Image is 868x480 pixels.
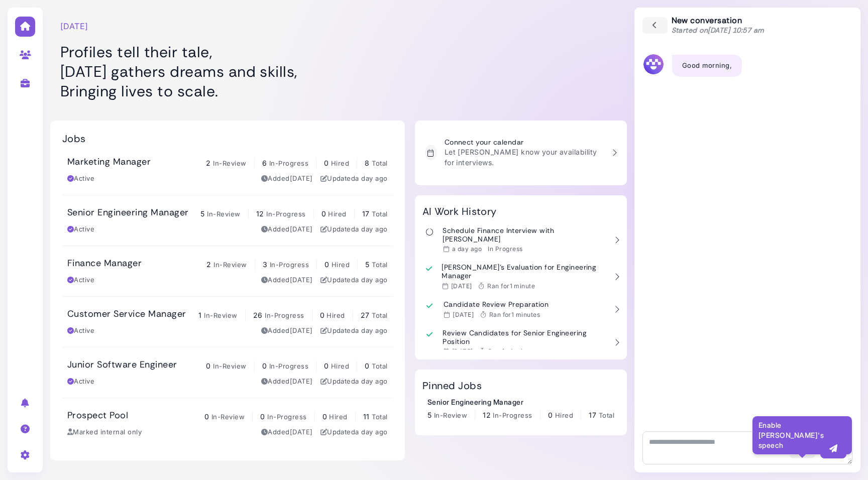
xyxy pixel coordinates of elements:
div: Updated [320,326,388,336]
span: Total [372,159,387,167]
span: In-Progress [270,261,309,269]
span: 0 [204,412,209,421]
h3: Marketing Manager [67,157,151,168]
h3: Prospect Pool [67,410,128,421]
time: Sep 08, 2025 [453,311,474,318]
div: Active [67,275,94,285]
div: Good morning, [672,55,742,77]
span: 5 [200,209,204,218]
h2: Pinned Jobs [422,380,482,392]
div: Updated [320,377,388,387]
time: Sep 08, 2025 [452,347,473,355]
h3: Schedule Finance Interview with [PERSON_NAME] [443,226,606,244]
h3: Customer Service Manager [67,309,186,320]
div: Updated [320,174,388,184]
div: Senior Engineering Manager [427,397,614,407]
h3: Candidate Review Preparation [444,300,549,309]
span: Started on [672,26,765,35]
span: In-Progress [265,311,304,319]
span: 12 [483,411,491,419]
span: Total [599,411,614,419]
span: 0 [320,311,324,319]
time: Sep 10, 2025 [355,225,387,233]
span: Hired [332,261,350,269]
div: New conversation [672,16,765,35]
time: Sep 10, 2025 [355,326,387,334]
span: In-Progress [269,362,308,370]
span: In-Progress [493,411,532,419]
span: 0 [324,260,329,269]
span: Hired [555,411,573,419]
div: Added [261,224,313,234]
h1: Profiles tell their tale, [DATE] gathers dreams and skills, Bringing lives to scale. [60,42,418,101]
span: 5 [365,260,369,269]
div: Added [261,275,313,285]
h3: Finance Manager [67,258,142,269]
div: Added [261,377,313,387]
time: [DATE] 10:57 am [708,26,764,35]
h3: Connect your calendar [445,138,604,147]
time: Sep 08, 2025 [451,282,472,290]
a: Prospect Pool 0 In-Review 0 In-Progress 0 Hired 11 Total Marked internal only Added[DATE] Updated... [62,398,393,448]
div: Added [261,427,313,437]
time: Sep 10, 2025 [355,174,387,182]
div: Active [67,224,94,234]
div: Active [67,326,94,336]
span: 2 [206,260,211,269]
div: Updated [320,224,388,234]
span: 2 [206,159,210,167]
span: 27 [361,311,370,319]
span: 0 [324,159,329,167]
time: Sep 03, 2025 [290,326,313,334]
span: 0 [206,362,210,370]
time: Sep 03, 2025 [290,174,313,182]
span: 8 [365,159,369,167]
h3: Senior Engineering Manager [67,207,188,218]
span: 6 [262,159,267,167]
span: Total [372,261,387,269]
time: Sep 03, 2025 [290,225,313,233]
span: 0 [260,412,265,421]
span: Total [372,311,387,319]
span: In-Review [213,362,246,370]
div: Active [67,377,94,387]
a: Customer Service Manager 1 In-Review 26 In-Progress 0 Hired 27 Total Active Added[DATE] Updateda ... [62,297,393,347]
h3: Review Candidates for Senior Engineering Position [443,329,606,346]
div: Updated [320,427,388,437]
time: Sep 10, 2025 [355,428,387,436]
time: Sep 10, 2025 [452,245,482,253]
div: Active [67,174,94,184]
span: 5 [427,411,431,419]
span: In-Review [211,413,245,421]
span: Ran for 1 minutes [488,347,539,355]
a: Marketing Manager 2 In-Review 6 In-Progress 0 Hired 8 Total Active Added[DATE] Updateda day ago [62,145,393,195]
time: Sep 10, 2025 [355,377,387,385]
span: 17 [362,209,370,218]
span: In-Review [213,159,246,167]
span: Hired [327,311,345,319]
a: Senior Engineering Manager 5 In-Review 12 In-Progress 0 Hired 17 Total Active Added[DATE] Updated... [62,195,393,246]
span: In-Review [207,210,240,218]
span: In-Review [434,411,467,419]
h2: AI Work History [422,205,497,217]
div: Updated [320,275,388,285]
h2: Jobs [62,133,86,145]
span: Hired [331,159,349,167]
div: In Progress [488,245,522,253]
span: Total [372,413,387,421]
time: Sep 03, 2025 [290,276,313,284]
a: Senior Engineering Manager 5 In-Review 12 In-Progress 0 Hired 17 Total [427,397,614,421]
h3: Junior Software Engineer [67,359,177,371]
span: In-Review [213,261,247,269]
span: 0 [324,362,329,370]
span: 0 [548,411,553,419]
span: 0 [262,362,267,370]
span: 12 [256,209,264,218]
span: 17 [589,411,596,419]
time: [DATE] [60,20,88,32]
h3: [PERSON_NAME]'s Evaluation for Engineering Manager [442,263,606,280]
span: 11 [363,412,370,421]
span: 0 [321,209,326,218]
time: Sep 10, 2025 [355,276,387,284]
span: Hired [331,362,349,370]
